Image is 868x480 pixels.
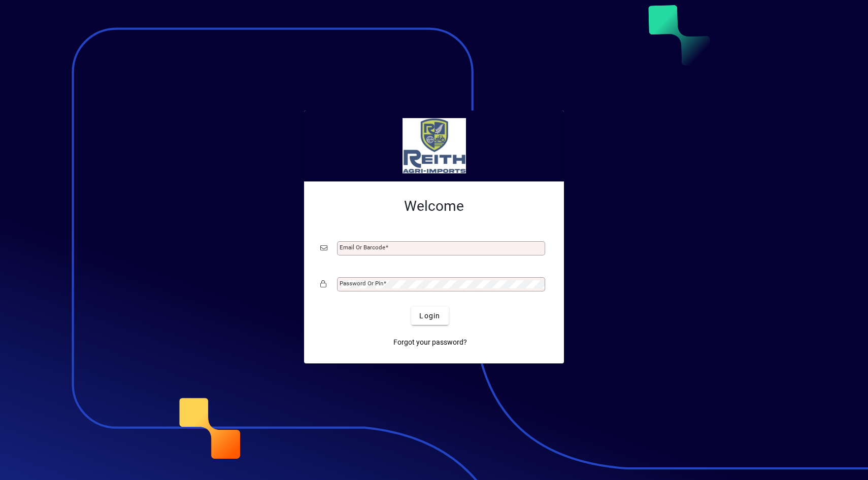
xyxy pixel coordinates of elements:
span: Forgot your password? [393,337,467,348]
a: Forgot your password? [389,333,471,351]
mat-label: Email or Barcode [340,244,385,251]
button: Login [411,307,448,325]
h2: Welcome [320,198,548,215]
mat-label: Password or Pin [340,280,383,287]
span: Login [419,311,440,321]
